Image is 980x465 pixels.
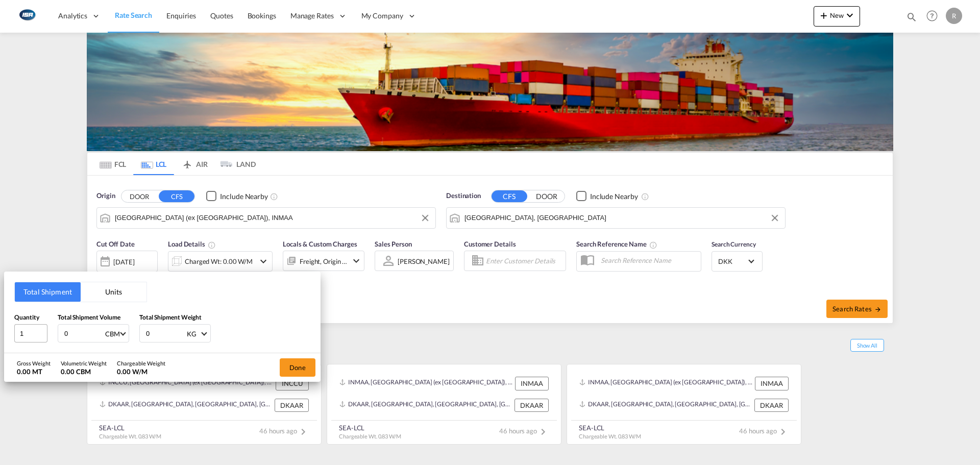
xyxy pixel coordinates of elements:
[105,330,120,338] div: CBM
[63,325,104,342] input: Enter volume
[280,358,315,377] button: Done
[58,313,120,321] span: Total Shipment Volume
[61,359,107,367] div: Volumetric Weight
[145,325,186,342] input: Enter weight
[187,330,197,338] div: KG
[61,367,107,376] div: 0.00 CBM
[17,359,51,367] div: Gross Weight
[14,324,47,342] input: Qty
[117,359,165,367] div: Chargeable Weight
[139,313,202,321] span: Total Shipment Weight
[17,367,51,376] div: 0.00 MT
[14,313,39,321] span: Quantity
[15,282,81,302] button: Total Shipment
[81,282,146,302] button: Units
[117,367,165,376] div: 0.00 W/M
